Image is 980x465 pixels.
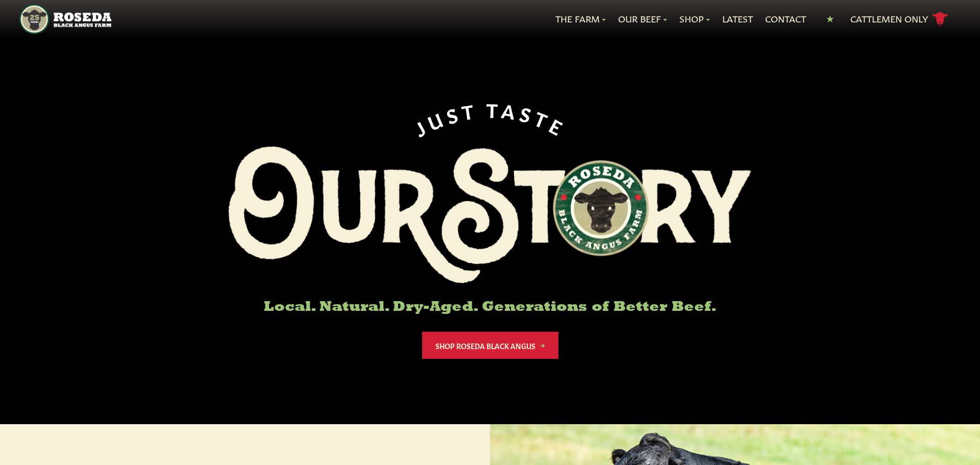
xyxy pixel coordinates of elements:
span: S [518,102,537,125]
a: Shop [679,12,710,26]
span: S [444,101,463,125]
span: T [460,99,479,121]
div: JUST TASTE [409,98,571,138]
a: The Farm [555,12,606,26]
img: https://roseda.com/wp-content/uploads/2021/05/roseda-25-header.png [19,4,111,34]
a: Latest [722,12,753,26]
span: T [486,98,502,119]
a: Contact [765,12,806,26]
h6: Local. Natural. Dry-Aged. Generations of Better Beef. [229,300,751,315]
span: J [410,114,431,138]
span: A [501,99,521,121]
span: U [424,106,448,132]
a: Cattlemen Only [850,10,948,28]
img: Roseda Black Aangus Farm [229,146,751,283]
a: Shop Roseda Black Angus [422,332,558,359]
span: T [532,106,555,131]
span: E [547,113,570,138]
a: Our Beef [618,12,667,26]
